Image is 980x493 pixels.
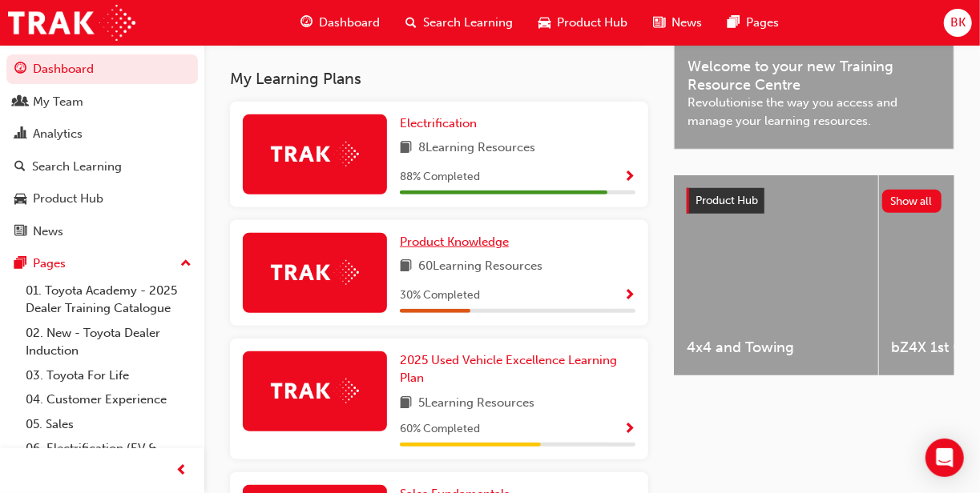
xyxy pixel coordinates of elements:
[418,257,542,277] span: 60 Learning Resources
[14,160,26,174] span: search-icon
[400,138,412,158] span: book-icon
[271,379,359,403] img: Trak
[423,14,513,32] span: Search Learning
[640,6,715,39] a: news-iconNews
[14,192,26,206] span: car-icon
[19,436,198,479] a: 06. Electrification (EV & Hybrid)
[176,461,188,481] span: prev-icon
[6,152,198,182] a: Search Learning
[400,287,480,305] span: 30 % Completed
[19,321,198,363] a: 02. New - Toyota Dealer Induction
[538,13,550,33] span: car-icon
[6,217,198,246] a: News
[14,257,26,271] span: pages-icon
[944,9,972,37] button: BK
[319,14,380,32] span: Dashboard
[6,51,198,249] button: DashboardMy TeamAnalyticsSearch LearningProduct HubNews
[6,119,198,149] a: Analytics
[271,142,359,166] img: Trak
[526,6,640,39] a: car-iconProduct Hub
[19,363,198,388] a: 03. Toyota For Life
[623,419,635,439] button: Show Progress
[400,394,412,414] span: book-icon
[696,194,758,207] span: Product Hub
[14,225,26,239] span: news-icon
[728,13,740,33] span: pages-icon
[6,249,198,279] button: Pages
[33,190,103,208] div: Product Hub
[557,14,627,32] span: Product Hub
[671,14,702,32] span: News
[6,184,198,214] a: Product Hub
[882,190,942,213] button: Show all
[33,93,83,111] div: My Team
[14,62,26,77] span: guage-icon
[950,14,966,32] span: BK
[33,125,83,143] div: Analytics
[14,95,26,110] span: people-icon
[271,260,359,285] img: Trak
[32,158,122,176] div: Search Learning
[653,13,665,33] span: news-icon
[6,54,198,84] a: Dashboard
[687,188,942,214] a: Product HubShow all
[688,94,941,130] span: Revolutionise the way you access and manage your learning resources.
[418,138,535,158] span: 8 Learning Resources
[19,279,198,321] a: 01. Toyota Academy - 2025 Dealer Training Catalogue
[400,168,480,186] span: 88 % Completed
[623,289,635,303] span: Show Progress
[180,254,192,275] span: up-icon
[400,351,635,387] a: 2025 Used Vehicle Excellence Learning Plan
[14,127,26,142] span: chart-icon
[687,339,865,357] span: 4x4 and Towing
[623,167,635,187] button: Show Progress
[400,257,412,277] span: book-icon
[400,353,617,386] span: 2025 Used Vehicle Excellence Learning Plan
[300,13,313,33] span: guage-icon
[746,14,779,32] span: Pages
[674,175,878,375] a: 4x4 and Towing
[33,255,66,273] div: Pages
[623,170,635,185] span: Show Progress
[715,6,792,39] a: pages-iconPages
[400,233,515,251] a: Product Knowledge
[400,114,483,133] a: Electrification
[400,234,509,249] span: Product Knowledge
[19,387,198,412] a: 04. Customer Experience
[926,439,964,477] div: Open Intercom Messenger
[400,420,480,439] span: 60 % Completed
[8,5,135,41] img: Trak
[288,6,393,39] a: guage-iconDashboard
[418,394,534,414] span: 5 Learning Resources
[623,286,635,306] button: Show Progress
[400,116,477,130] span: Electrification
[33,222,63,241] div: News
[230,70,648,88] h3: My Learning Plans
[393,6,526,39] a: search-iconSearch Learning
[19,412,198,437] a: 05. Sales
[688,58,941,94] span: Welcome to your new Training Resource Centre
[405,13,417,33] span: search-icon
[6,87,198,117] a: My Team
[623,423,635,437] span: Show Progress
